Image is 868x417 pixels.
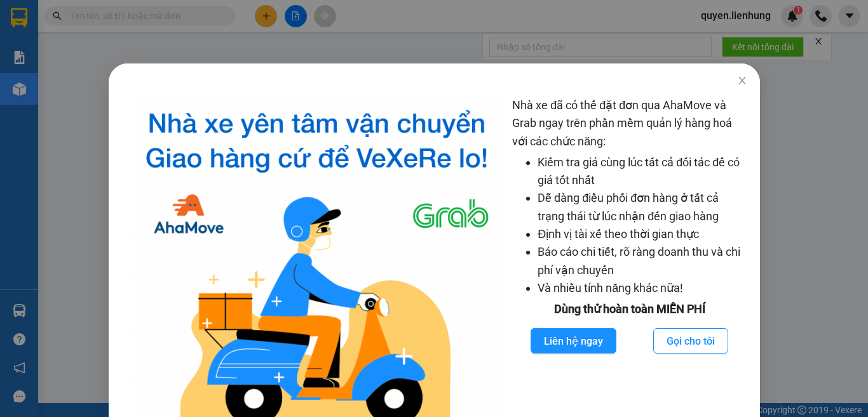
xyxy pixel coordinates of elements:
[724,63,759,99] button: Close
[512,300,747,318] div: Dùng thử hoàn toàn MIỄN PHÍ
[653,328,728,354] button: Gọi cho tôi
[538,154,747,190] li: Kiểm tra giá cùng lúc tất cả đối tác để có giá tốt nhất
[531,328,616,354] button: Liên hệ ngay
[736,76,747,86] span: close
[544,333,603,349] span: Liên hệ ngay
[538,243,747,279] li: Báo cáo chi tiết, rõ ràng doanh thu và chi phí vận chuyển
[667,333,715,349] span: Gọi cho tôi
[538,279,747,297] li: Và nhiều tính năng khác nữa!
[538,189,747,225] li: Dễ dàng điều phối đơn hàng ở tất cả trạng thái từ lúc nhận đến giao hàng
[538,225,747,243] li: Định vị tài xế theo thời gian thực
